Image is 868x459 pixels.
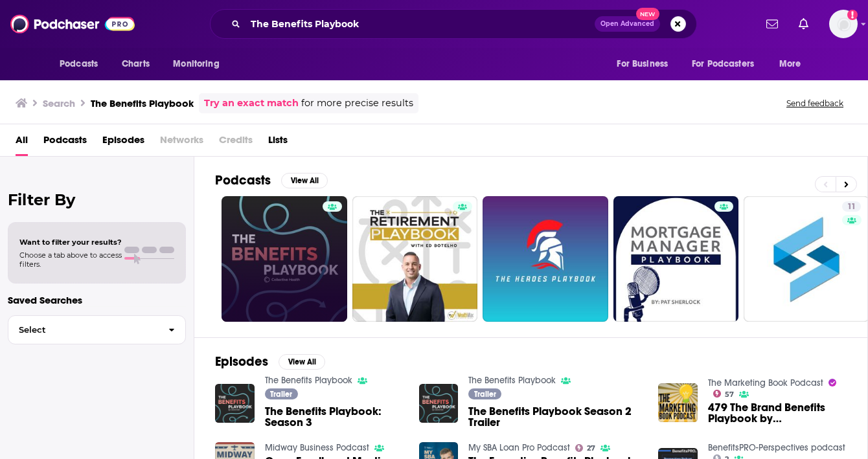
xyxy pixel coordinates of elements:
[600,21,654,27] span: Open Advanced
[10,12,135,36] img: Podchaser - Follow, Share and Rate Podcasts
[658,383,698,423] img: 479 The Brand Benefits Playbook by Allen Weiss
[468,442,570,453] a: My SBA Loan Pro Podcast
[608,52,684,76] button: open menu
[829,10,858,38] button: Show profile menu
[122,55,150,73] span: Charts
[102,129,144,156] a: Episodes
[770,52,817,76] button: open menu
[419,384,459,423] img: The Benefits Playbook Season 2 Trailer
[847,201,856,214] span: 11
[847,10,858,20] svg: Add a profile image
[575,444,595,452] a: 27
[16,129,28,156] a: All
[215,353,268,370] h2: Episodes
[468,375,556,386] a: The Benefits Playbook
[19,238,122,247] span: Want to filter your results?
[708,442,845,453] a: BenefitsPRO-Perspectives podcast
[246,14,595,34] input: Search podcasts, credits, & more...
[683,52,773,76] button: open menu
[265,375,352,386] a: The Benefits Playbook
[829,10,858,38] span: Logged in as KSMolly
[842,201,861,212] a: 11
[60,55,98,73] span: Podcasts
[779,55,801,73] span: More
[219,129,253,156] span: Credits
[268,129,288,156] a: Lists
[281,173,328,188] button: View All
[215,172,328,188] a: PodcastsView All
[215,353,325,370] a: EpisodesView All
[713,390,734,397] a: 57
[173,55,219,73] span: Monitoring
[279,354,325,370] button: View All
[708,402,847,424] span: 479 The Brand Benefits Playbook by [PERSON_NAME]
[270,390,292,398] span: Trailer
[113,52,157,76] a: Charts
[301,96,413,111] span: for more precise results
[204,96,299,111] a: Try an exact match
[91,97,194,109] h3: The Benefits Playbook
[8,190,186,209] h2: Filter By
[8,294,186,306] p: Saved Searches
[708,402,847,424] a: 479 The Brand Benefits Playbook by Allen Weiss
[8,315,186,344] button: Select
[265,406,404,428] a: The Benefits Playbook: Season 3
[19,251,122,269] span: Choose a tab above to access filters.
[829,10,858,38] img: User Profile
[215,384,255,423] img: The Benefits Playbook: Season 3
[636,8,659,20] span: New
[595,16,660,32] button: Open AdvancedNew
[761,13,783,35] a: Show notifications dropdown
[164,52,236,76] button: open menu
[215,172,271,188] h2: Podcasts
[51,52,115,76] button: open menu
[265,442,369,453] a: Midway Business Podcast
[617,55,668,73] span: For Business
[43,129,87,156] a: Podcasts
[468,406,643,428] a: The Benefits Playbook Season 2 Trailer
[725,392,734,397] span: 57
[587,445,595,451] span: 27
[160,129,203,156] span: Networks
[794,13,814,35] a: Show notifications dropdown
[474,390,496,398] span: Trailer
[692,55,754,73] span: For Podcasters
[8,326,158,334] span: Select
[708,377,823,388] a: The Marketing Book Podcast
[210,9,697,39] div: Search podcasts, credits, & more...
[43,97,75,109] h3: Search
[782,98,847,109] button: Send feedback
